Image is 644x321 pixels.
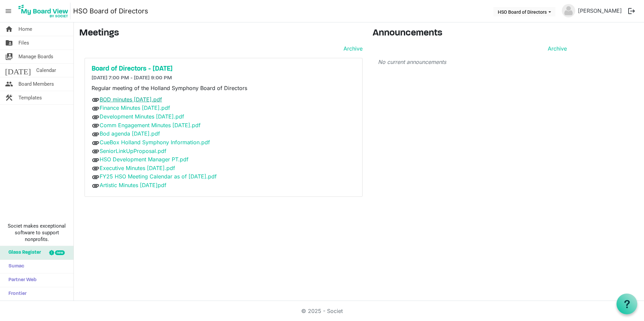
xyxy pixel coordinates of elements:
a: HSO Board of Directors [73,4,148,18]
div: new [55,250,65,255]
span: Partner Web [5,273,37,287]
span: Calendar [36,64,56,77]
span: attachment [92,139,100,147]
a: BOD minutes [DATE].pdf [100,96,162,103]
button: HSO Board of Directors dropdownbutton [493,7,555,16]
a: Artistic Minutes [DATE]pdf [100,182,166,188]
span: attachment [92,173,100,181]
a: [PERSON_NAME] [575,4,625,17]
span: attachment [92,164,100,172]
span: attachment [92,147,100,155]
span: switch_account [5,50,13,63]
p: Regular meeting of the Holland Symphony Board of Directors [92,84,356,92]
a: Board of Directors - [DATE] [92,65,356,73]
a: SeniorLinkUpProposal.pdf [100,148,166,154]
a: Archive [545,45,567,53]
a: Development Minutes [DATE].pdf [100,113,184,120]
span: Sumac [5,260,24,273]
a: Comm Engagement Minutes [DATE].pdf [100,122,201,129]
img: no-profile-picture.svg [562,4,575,17]
a: My Board View Logo [16,3,73,19]
span: Home [18,22,32,36]
span: attachment [92,96,100,104]
a: Bod agenda [DATE].pdf [100,130,160,137]
span: menu [2,5,15,17]
span: attachment [92,104,100,112]
h3: Announcements [373,28,572,39]
a: Finance Minutes [DATE].pdf [100,104,170,111]
a: FY25 HSO Meeting Calendar as of [DATE].pdf [100,173,217,180]
a: Archive [341,45,363,53]
h3: Meetings [79,28,363,39]
a: HSO Development Manager PT.pdf [100,156,189,163]
img: My Board View Logo [16,3,70,19]
span: Board Members [18,77,54,91]
span: folder_shared [5,36,13,50]
span: attachment [92,122,100,130]
a: CueBox Holland Symphony Information.pdf [100,139,210,146]
span: Societ makes exceptional software to support nonprofits. [3,223,70,243]
span: people [5,77,13,91]
span: attachment [92,182,100,190]
p: No current announcements [378,58,567,66]
span: Frontier [5,287,26,301]
span: construction [5,91,13,104]
a: Executive Minutes [DATE].pdf [100,165,175,171]
span: attachment [92,130,100,138]
span: [DATE] [5,64,31,77]
a: © 2025 - Societ [301,308,343,314]
span: Manage Boards [18,50,53,63]
span: Files [18,36,29,50]
span: Templates [18,91,42,104]
span: Glass Register [5,246,41,259]
span: attachment [92,156,100,164]
h6: [DATE] 7:00 PM - [DATE] 9:00 PM [92,75,356,81]
button: logout [625,4,639,18]
span: attachment [92,113,100,121]
span: home [5,22,13,36]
